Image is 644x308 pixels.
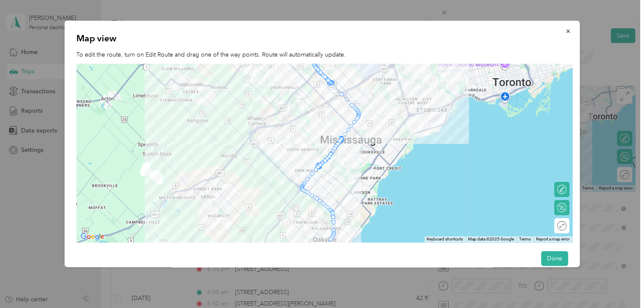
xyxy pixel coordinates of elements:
[536,237,570,241] a: Report a map error
[76,32,568,44] p: Map view
[78,231,106,242] img: Google
[78,231,106,242] a: Open this area in Google Maps (opens a new window)
[541,251,568,266] button: Done
[76,50,568,59] p: To edit the route, turn on Edit Route and drag one of the way points. Route will automatically up...
[468,237,514,241] span: Map data ©2025 Google
[519,237,531,241] a: Terms (opens in new tab)
[597,261,644,308] iframe: Everlance-gr Chat Button Frame
[427,236,463,242] button: Keyboard shortcuts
